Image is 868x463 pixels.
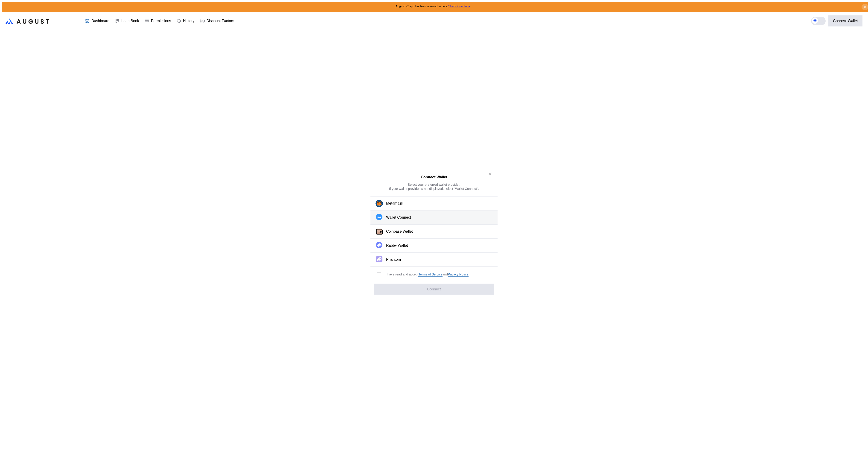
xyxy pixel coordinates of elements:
[370,253,498,267] button: PhantomPhantom
[418,272,442,277] a: Terms of Service
[121,19,139,23] div: Loan Book
[183,19,195,23] div: History
[370,211,498,225] button: Wallet Connect
[370,196,498,211] button: Metamask
[376,242,382,248] img: Rabby Wallet
[207,19,234,23] div: Discount Factors
[386,229,413,234] div: Coinbase Wallet
[370,239,498,253] button: Rabby WalletRabby Wallet
[448,5,470,8] a: Check it out here
[386,257,401,262] div: Phantom
[486,170,494,178] button: close modal
[370,225,498,239] button: Coinbase WalletCoinbase Wallet
[833,19,858,23] div: Connect Wallet
[91,19,109,23] div: Dashboard
[386,243,408,248] div: Rabby Wallet
[448,272,468,277] a: Privacy Notice
[421,175,447,179] h2: Connect Wallet
[395,5,470,8] span: August v2 app has been released in beta.
[386,272,469,277] div: I have read and accept .
[443,272,448,276] span: and
[386,215,411,220] div: Wallet Connect
[408,182,460,186] div: Select your preferred wallet provider.
[374,284,494,295] button: Connect
[376,228,383,236] img: Coinbase Wallet
[376,256,382,262] img: Phantom
[151,19,171,23] div: Permissions
[389,186,479,191] div: If your wallet provider is not displayed, select "Wallet Connect".
[386,201,403,206] div: Metamask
